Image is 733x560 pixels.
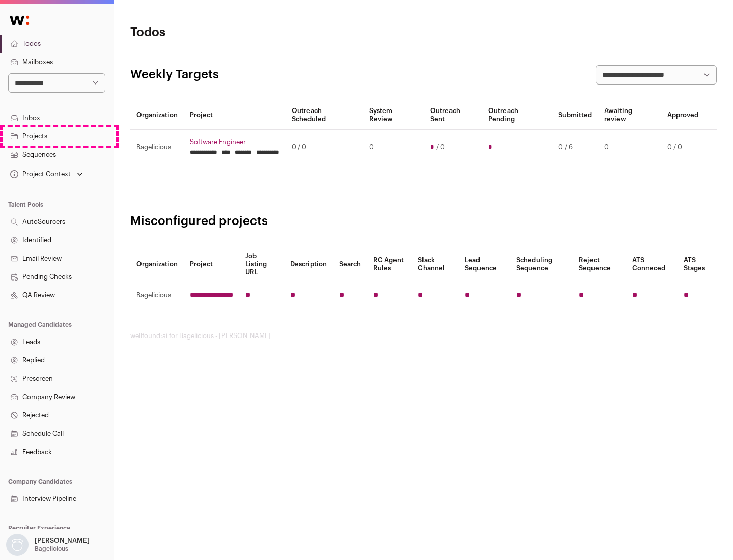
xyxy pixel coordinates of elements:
[130,332,717,340] footer: wellfound:ai for Bagelicious - [PERSON_NAME]
[6,534,29,556] img: nopic.png
[661,101,704,130] th: Approved
[130,24,326,41] h1: Todos
[4,10,35,31] img: Wellfound
[626,246,677,283] th: ATS Conneced
[412,246,459,283] th: Slack Channel
[678,246,717,283] th: ATS Stages
[130,101,184,130] th: Organization
[35,545,68,553] p: Bagelicious
[367,246,411,283] th: RC Agent Rules
[8,167,85,181] button: Open dropdown
[184,246,239,283] th: Project
[459,246,510,283] th: Lead Sequence
[286,130,363,165] td: 0 / 0
[510,246,573,283] th: Scheduling Sequence
[424,101,483,130] th: Outreach Sent
[8,170,71,178] div: Project Context
[130,130,184,165] td: Bagelicious
[130,283,184,308] td: Bagelicious
[130,213,717,230] h2: Misconfigured projects
[130,67,219,83] h2: Weekly Targets
[284,246,333,283] th: Description
[286,101,363,130] th: Outreach Scheduled
[190,138,279,146] a: Software Engineer
[573,246,627,283] th: Reject Sequence
[35,537,90,545] p: [PERSON_NAME]
[239,246,284,283] th: Job Listing URL
[363,101,424,130] th: System Review
[598,101,661,130] th: Awaiting review
[598,130,661,165] td: 0
[661,130,704,165] td: 0 / 0
[184,101,286,130] th: Project
[333,246,367,283] th: Search
[552,130,598,165] td: 0 / 6
[130,246,184,283] th: Organization
[552,101,598,130] th: Submitted
[436,143,445,151] span: / 0
[482,101,552,130] th: Outreach Pending
[4,534,92,556] button: Open dropdown
[363,130,424,165] td: 0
